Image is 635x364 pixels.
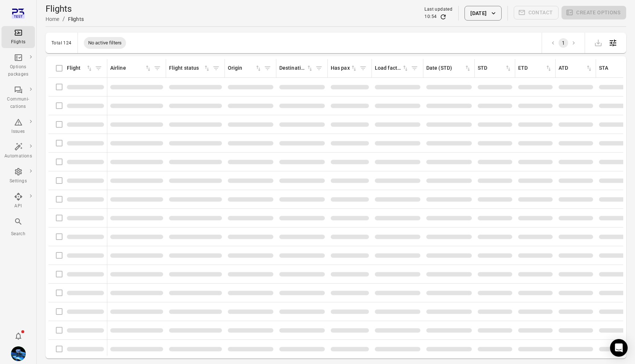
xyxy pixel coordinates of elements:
[559,64,593,72] div: Sort by ATD in ascending order
[4,153,32,160] div: Automations
[1,165,35,187] a: Settings
[331,64,358,72] div: Sort by has pax in ascending order
[1,215,35,240] button: Search
[424,6,452,13] div: Last updated
[514,6,559,21] span: Please make a selection to create communications
[478,64,512,72] div: Sort by STD in ascending order
[1,190,35,212] a: API
[228,64,262,72] div: Sort by origin in ascending order
[4,128,32,135] div: Issues
[211,63,222,74] span: Filter by flight status
[518,64,552,72] div: Sort by ETD in ascending order
[424,13,437,21] div: 10:54
[110,64,152,72] div: Sort by airline in ascending order
[599,64,633,72] div: Sort by STA in ascending order
[11,329,26,343] button: Notifications
[4,178,32,185] div: Settings
[464,6,501,21] button: [DATE]
[591,39,606,46] span: Please make a selection to export
[11,346,26,361] img: shutterstock-1708408498.jpg
[67,64,93,72] div: Sort by flight in ascending order
[93,63,104,74] span: Filter by flight
[51,40,72,45] div: Total 124
[559,38,568,48] button: page 1
[409,63,420,74] span: Filter by load factor
[4,39,32,46] div: Flights
[1,26,35,48] a: Flights
[375,64,409,72] div: Sort by load factor in ascending order
[606,36,620,50] button: Open table configuration
[4,203,32,210] div: API
[68,15,84,23] div: Flights
[84,39,126,47] span: No active filters
[279,64,313,72] div: Sort by destination in ascending order
[152,63,163,74] span: Filter by airline
[1,116,35,138] a: Issues
[46,16,60,22] a: Home
[169,64,211,72] div: Sort by flight status in ascending order
[1,83,35,113] a: Communi-cations
[8,343,29,364] button: Daníel Benediktsson
[262,63,273,74] span: Filter by origin
[440,13,447,21] button: Refresh data
[1,140,35,162] a: Automations
[358,63,369,74] span: Filter by has pax
[4,96,32,110] div: Communi-cations
[548,38,579,48] nav: pagination navigation
[4,230,32,238] div: Search
[426,64,471,72] div: Sort by date (STD) in ascending order
[1,51,35,80] a: Options packages
[46,15,84,23] nav: Breadcrumbs
[4,63,32,78] div: Options packages
[562,6,626,21] span: Please make a selection to create an option package
[313,63,324,74] span: Filter by destination
[610,339,628,357] div: Open Intercom Messenger
[46,3,84,15] h1: Flights
[62,15,65,23] li: /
